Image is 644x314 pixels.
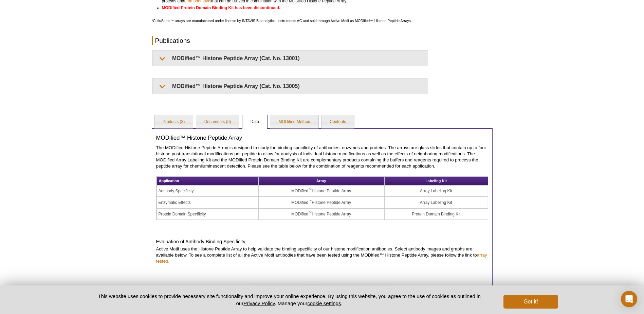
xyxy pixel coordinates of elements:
[258,185,384,197] td: MODified Histone Peptide Array
[242,115,267,129] a: Data
[152,19,412,23] span: *CelluSpots™ arrays are manufactured under license by INTAVIS Bioanalytical Instruments AG and so...
[621,291,637,307] div: Open Intercom Messenger
[156,145,488,169] p: The MODified Histone Peptide Array is designed to study the binding specificity of antibodies, en...
[425,179,447,183] span: Labeling Kit
[153,51,428,66] summary: MODified™ Histone Peptide Array (Cat. No. 13001)
[503,295,558,309] button: Got it!
[243,300,275,306] a: Privacy Policy
[156,239,488,245] h4: Evaluation of Antibody Binding Specificity
[152,36,428,45] h2: Publications
[308,199,312,203] sup: ™
[157,197,258,208] td: Enzymatic Effects
[308,188,312,191] sup: ™
[156,135,488,141] h3: MODified™ Histone Peptide Array
[153,78,428,94] summary: MODified™ Histone Peptide Array (Cat. No. 13005)
[154,115,193,129] a: Products (3)
[159,179,179,183] span: Application
[162,5,280,10] strong: MODified Protein Domain Binding Kit has been discontinued.
[384,208,488,220] td: Protein Domain Binding Kit
[156,246,488,264] p: Active Motif uses the Histone Peptide Array to help validate the binding specificity of our histo...
[316,179,326,183] span: Array
[157,185,258,197] td: Antibody Specificity
[86,293,493,307] p: This website uses cookies to provide necessary site functionality and improve your online experie...
[157,208,258,220] td: Protein Domain Specificity
[270,115,318,129] a: MODified Method
[156,252,487,264] a: array tested
[307,300,341,306] button: cookie settings
[384,185,488,197] td: Array Labeling Kit
[196,115,239,129] a: Documents (9)
[308,211,312,214] sup: ™
[384,197,488,208] td: Array Labeling Kit
[321,115,354,129] a: Contents
[258,197,384,208] td: MODified Histone Peptide Array
[258,208,384,220] td: MODified Histone Peptide Array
